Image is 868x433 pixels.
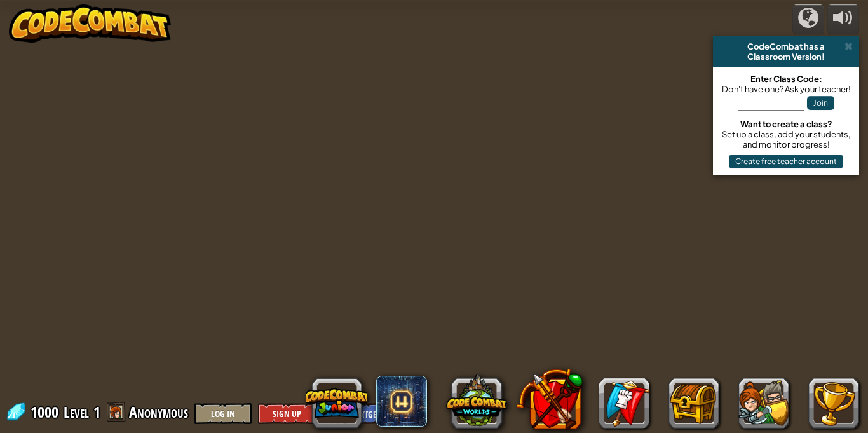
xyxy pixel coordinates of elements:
[719,129,853,149] div: Set up a class, add your students, and monitor progress!
[718,41,854,52] div: CodeCombat has a
[93,402,100,422] span: 1
[194,403,252,424] button: Log In
[718,52,854,62] div: Classroom Version!
[792,4,824,34] button: Campaigns
[31,402,62,422] span: 1000
[719,74,853,84] div: Enter Class Code:
[719,84,853,94] div: Don't have one? Ask your teacher!
[719,119,853,129] div: Want to create a class?
[827,4,859,34] button: Adjust volume
[64,402,89,423] span: Level
[129,402,188,422] span: Anonymous
[729,155,843,168] button: Create free teacher account
[807,96,834,110] button: Join
[9,4,172,43] img: CodeCombat - Learn how to code by playing a game
[258,403,315,424] button: Sign Up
